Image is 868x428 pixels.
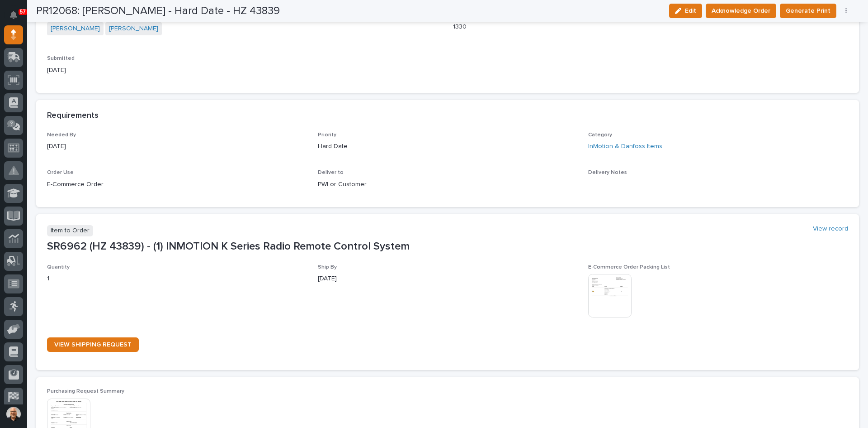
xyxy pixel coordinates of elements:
[47,225,93,236] p: Item to Order
[47,170,74,175] span: Order Use
[588,132,612,138] span: Category
[47,264,70,270] span: Quantity
[47,274,307,284] p: 1
[318,274,578,284] p: [DATE]
[780,4,836,18] button: Generate Print
[318,264,337,270] span: Ship By
[47,337,139,352] a: VIEW SHIPPING REQUEST
[47,56,75,61] span: Submitted
[47,180,307,189] p: E-Commerce Order
[54,341,132,348] span: VIEW SHIPPING REQUEST
[47,66,442,75] p: [DATE]
[4,5,23,24] button: Notifications
[51,24,100,34] a: [PERSON_NAME]
[685,7,696,15] span: Edit
[4,404,23,423] button: users-avatar
[588,264,670,270] span: E-Commerce Order Packing List
[669,4,702,18] button: Edit
[11,11,23,25] div: Notifications57
[47,240,848,253] p: SR6962 (HZ 43839) - (1) INMOTION K Series Radio Remote Control System
[318,142,578,151] p: Hard Date
[47,132,76,138] span: Needed By
[706,4,776,18] button: Acknowledge Order
[588,142,662,151] a: InMotion & Danfoss Items
[588,170,627,175] span: Delivery Notes
[47,389,124,394] span: Purchasing Request Summary
[318,170,344,175] span: Deliver to
[36,5,280,18] h2: PR12068: [PERSON_NAME] - Hard Date - HZ 43839
[712,5,770,16] span: Acknowledge Order
[318,132,336,138] span: Priority
[109,24,158,34] a: [PERSON_NAME]
[453,22,848,32] p: 1330
[47,142,307,151] p: [DATE]
[47,111,99,121] h2: Requirements
[20,9,26,15] p: 57
[813,225,848,233] a: View record
[318,180,578,189] p: PWI or Customer
[786,5,830,16] span: Generate Print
